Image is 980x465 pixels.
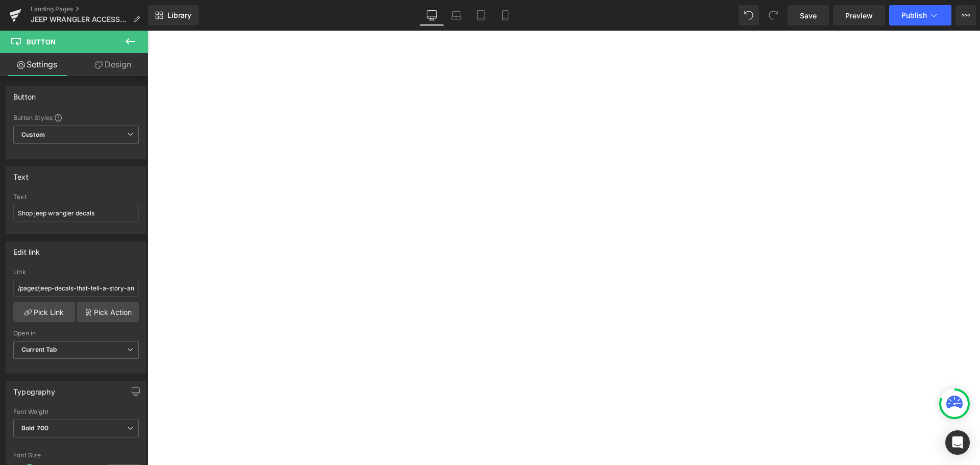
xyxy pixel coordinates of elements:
span: Preview [845,10,873,21]
div: Link [13,268,139,276]
div: Typography [13,382,55,396]
a: Preview [833,5,885,26]
button: Publish [889,5,951,26]
button: More [955,5,976,26]
a: Pick Action [77,302,139,322]
span: Publish [901,11,927,19]
div: Button Styles [13,113,139,121]
span: Library [167,11,191,20]
span: Save [800,10,817,21]
a: Landing Pages [31,5,148,13]
div: Text [13,193,139,201]
div: Font Size [13,452,139,459]
a: Mobile [493,5,518,26]
div: Font Weight [13,408,139,415]
b: Custom [21,131,45,139]
b: Current Tab [21,346,58,353]
input: https://your-shop.myshopify.com [13,280,139,297]
a: Design [76,53,150,76]
div: Open Intercom Messenger [945,430,970,455]
a: Desktop [420,5,444,26]
div: Edit link [13,242,40,256]
a: New Library [148,5,199,26]
button: Redo [763,5,783,26]
div: Text [13,167,29,181]
button: Undo [739,5,759,26]
div: Open in [13,330,139,337]
a: Laptop [444,5,469,26]
span: JEEP WRANGLER ACCESSORIES - ELEVATE YOUR RIDE [31,15,129,23]
a: Tablet [469,5,493,26]
b: Bold 700 [21,424,48,432]
span: Button [27,38,56,46]
a: Pick Link [13,302,75,322]
div: Button [13,87,36,101]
